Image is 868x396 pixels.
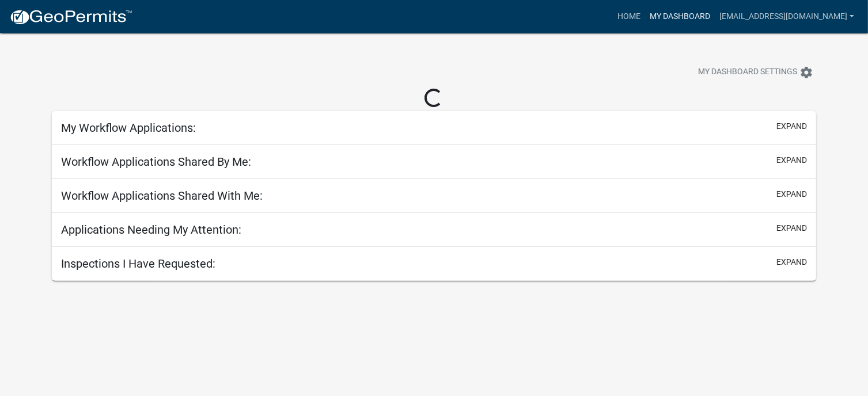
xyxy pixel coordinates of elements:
a: Home [613,6,645,28]
button: expand [776,222,807,234]
button: My Dashboard Settingssettings [689,61,822,83]
h5: Workflow Applications Shared With Me: [61,189,263,203]
button: expand [776,188,807,200]
i: settings [799,66,813,79]
a: [EMAIL_ADDRESS][DOMAIN_NAME] [715,6,859,28]
h5: My Workflow Applications: [61,121,196,135]
h5: Applications Needing My Attention: [61,223,241,237]
h5: Workflow Applications Shared By Me: [61,155,251,169]
a: My Dashboard [645,6,715,28]
button: expand [776,154,807,166]
span: My Dashboard Settings [698,66,797,79]
h5: Inspections I Have Requested: [61,257,215,271]
button: expand [776,120,807,132]
button: expand [776,256,807,268]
